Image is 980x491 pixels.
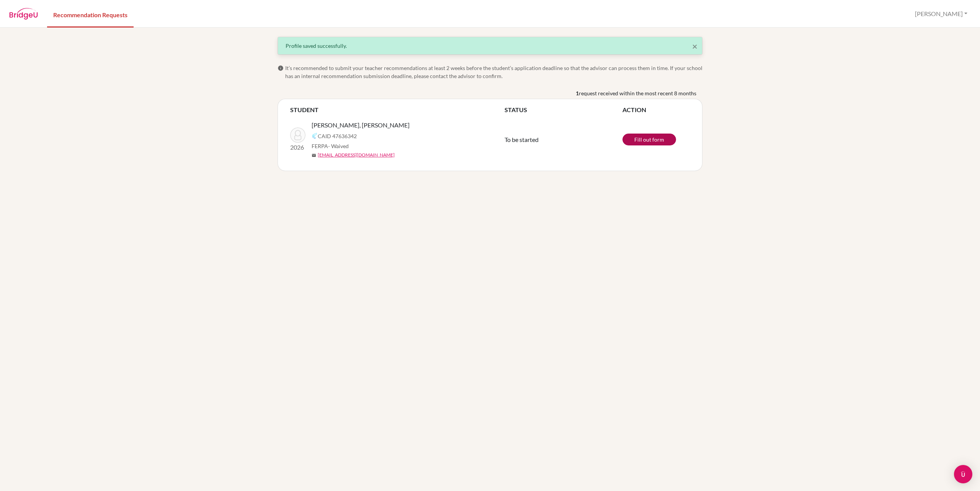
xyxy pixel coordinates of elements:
span: CAID 47636342 [318,132,357,140]
img: Common App logo [312,133,318,139]
span: info [278,65,284,71]
th: ACTION [622,105,690,114]
b: 1 [576,89,579,97]
span: × [692,41,697,52]
img: BridgeU logo [9,8,38,20]
th: STATUS [505,105,622,114]
span: [PERSON_NAME], [PERSON_NAME] [312,121,410,130]
span: - Waived [328,143,349,149]
button: Close [692,42,697,51]
div: Open Intercom Messenger [954,465,972,483]
span: request received within the most recent 8 months [579,89,696,97]
th: STUDENT [290,105,505,114]
span: It’s recommended to submit your teacher recommendations at least 2 weeks before the student’s app... [285,64,702,80]
p: 2026 [290,143,305,152]
span: FERPA [312,142,349,150]
div: Profile saved successfully. [286,42,694,50]
a: [EMAIL_ADDRESS][DOMAIN_NAME] [318,152,395,158]
span: mail [312,153,316,158]
a: Fill out form [622,134,676,145]
button: [PERSON_NAME] [911,7,971,21]
span: To be started [505,136,539,143]
img: Morimoto, Rayta [290,127,305,143]
a: Recommendation Requests [47,1,134,28]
